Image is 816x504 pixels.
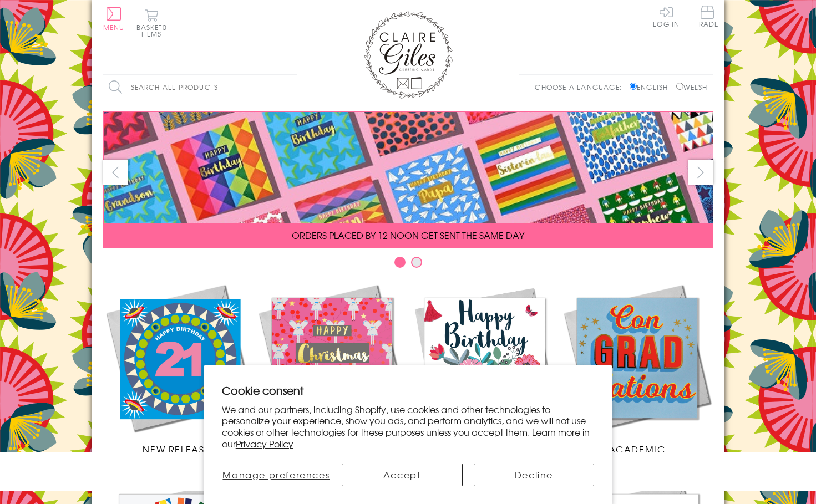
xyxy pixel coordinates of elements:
[141,22,167,39] span: 0 items
[103,7,125,30] button: Menu
[408,282,561,456] a: Birthdays
[256,282,408,456] a: Christmas
[286,75,297,100] input: Search
[364,11,453,99] img: Claire Giles Greetings Cards
[561,282,713,456] a: Academic
[103,282,256,456] a: New Releases
[222,383,595,398] h2: Cookie consent
[609,442,666,456] span: Academic
[411,257,422,268] button: Carousel Page 2
[630,82,673,92] label: English
[676,82,708,92] label: Welsh
[222,464,331,486] button: Manage preferences
[535,82,627,92] p: Choose a language:
[103,256,713,273] div: Carousel Pagination
[236,437,293,450] a: Privacy Policy
[103,160,128,185] button: prev
[136,9,167,37] button: Basket0 items
[394,257,406,268] button: Carousel Page 1 (Current Slide)
[630,83,637,90] input: English
[292,228,524,242] span: ORDERS PLACED BY 12 NOON GET SENT THE SAME DAY
[342,464,463,486] button: Accept
[222,468,330,481] span: Manage preferences
[143,442,215,456] span: New Releases
[103,75,297,100] input: Search all products
[222,404,595,450] p: We and our partners, including Shopify, use cookies and other technologies to personalize your ex...
[474,464,595,486] button: Decline
[688,160,713,185] button: next
[653,6,680,27] a: Log In
[676,83,683,90] input: Welsh
[103,22,125,32] span: Menu
[696,6,719,29] a: Trade
[696,6,719,27] span: Trade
